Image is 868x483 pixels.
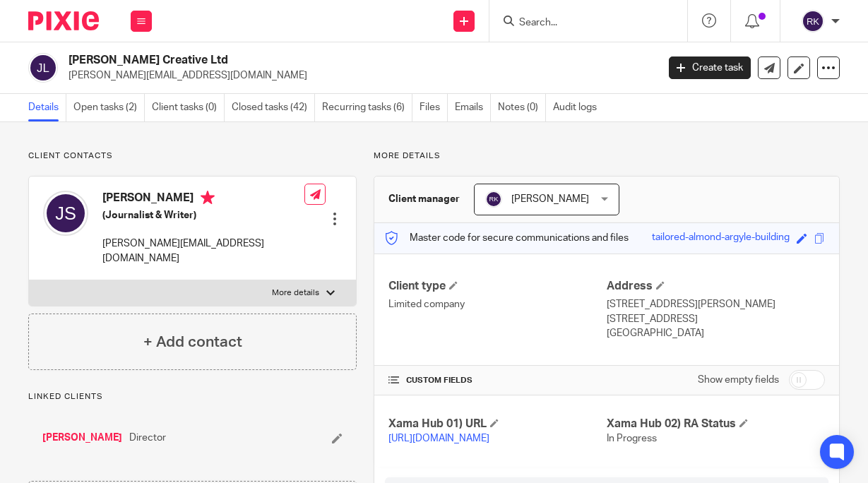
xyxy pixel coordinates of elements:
[518,17,645,30] input: Search
[388,297,607,311] p: Limited company
[69,68,648,83] p: [PERSON_NAME][EMAIL_ADDRESS][DOMAIN_NAME]
[420,94,448,121] a: Files
[607,417,825,431] h4: Xama Hub 02) RA Status
[152,94,225,121] a: Client tasks (0)
[28,150,357,162] p: Client contacts
[669,56,751,79] a: Create task
[607,312,825,326] p: [STREET_ADDRESS]
[102,208,304,222] h5: (Journalist & Writer)
[129,431,166,445] span: Director
[28,94,66,121] a: Details
[388,375,607,386] h4: CUSTOM FIELDS
[43,191,88,236] img: svg%3E
[232,94,315,121] a: Closed tasks (42)
[607,279,825,294] h4: Address
[28,53,58,83] img: svg%3E
[28,11,99,30] img: Pixie
[455,94,491,121] a: Emails
[607,297,825,311] p: [STREET_ADDRESS][PERSON_NAME]
[802,10,824,32] img: svg%3E
[388,434,489,443] a: [URL][DOMAIN_NAME]
[388,417,607,431] h4: Xama Hub 01) URL
[102,191,304,208] h4: [PERSON_NAME]
[143,331,242,353] h4: + Add contact
[698,373,779,387] label: Show empty fields
[102,237,304,266] p: [PERSON_NAME][EMAIL_ADDRESS][DOMAIN_NAME]
[69,53,532,68] h2: [PERSON_NAME] Creative Ltd
[201,191,215,205] i: Primary
[485,191,502,208] img: svg%3E
[322,94,412,121] a: Recurring tasks (6)
[498,94,546,121] a: Notes (0)
[511,194,589,204] span: [PERSON_NAME]
[385,231,629,245] p: Master code for secure communications and files
[28,391,357,402] p: Linked clients
[374,150,840,162] p: More details
[652,230,790,246] div: tailored-almond-argyle-building
[388,192,460,206] h3: Client manager
[607,434,657,443] span: In Progress
[607,326,825,340] p: [GEOGRAPHIC_DATA]
[73,94,145,121] a: Open tasks (2)
[272,287,319,299] p: More details
[553,94,604,121] a: Audit logs
[42,431,122,445] a: [PERSON_NAME]
[388,279,607,294] h4: Client type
